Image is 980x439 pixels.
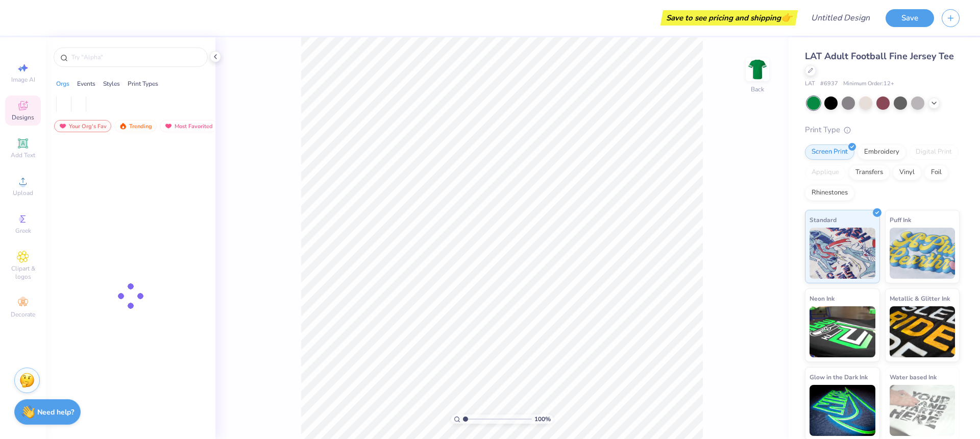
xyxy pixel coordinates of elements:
img: Standard [810,228,875,279]
img: Puff Ink [890,228,955,279]
div: Trending [114,120,157,132]
span: Neon Ink [810,293,835,304]
span: Clipart & logos [5,264,41,281]
img: Back [747,59,768,80]
img: most_fav.gif [59,123,67,130]
span: LAT Adult Football Fine Jersey Tee [805,50,954,62]
img: most_fav.gif [164,123,173,130]
div: Back [751,85,764,94]
div: Screen Print [805,144,854,160]
input: Untitled Design [803,8,878,28]
div: Vinyl [893,165,921,180]
span: Greek [15,227,31,235]
div: Transfers [849,165,890,180]
span: Designs [12,113,34,121]
div: Your Org's Fav [54,120,111,132]
div: Styles [103,79,120,88]
span: LAT [805,80,815,88]
span: Minimum Order: 12 + [843,80,894,88]
img: Water based Ink [890,385,955,436]
div: Save to see pricing and shipping [663,10,795,26]
div: Print Type [805,124,960,136]
input: Try "Alpha" [70,52,201,62]
div: Most Favorited [160,120,217,132]
span: Puff Ink [890,214,911,225]
div: Digital Print [909,144,959,160]
div: Orgs [56,79,69,88]
span: Add Text [11,151,35,159]
div: Foil [924,165,948,180]
img: Metallic & Glitter Ink [890,306,955,357]
div: Embroidery [857,144,906,160]
div: Events [77,79,95,88]
strong: Need help? [37,407,74,417]
span: Glow in the Dark Ink [810,372,868,382]
button: Save [886,9,934,27]
span: # 6937 [820,80,838,88]
span: Water based Ink [890,372,937,382]
span: Metallic & Glitter Ink [890,293,950,304]
div: Applique [805,165,846,180]
span: 100 % [534,414,551,424]
img: Glow in the Dark Ink [810,385,875,436]
div: Rhinestones [805,185,854,201]
img: trending.gif [119,123,127,130]
img: Neon Ink [810,306,875,357]
span: 👉 [781,11,792,23]
span: Image AI [11,76,35,84]
span: Decorate [11,310,35,319]
div: Print Types [128,79,158,88]
span: Upload [13,189,33,197]
span: Standard [810,214,837,225]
